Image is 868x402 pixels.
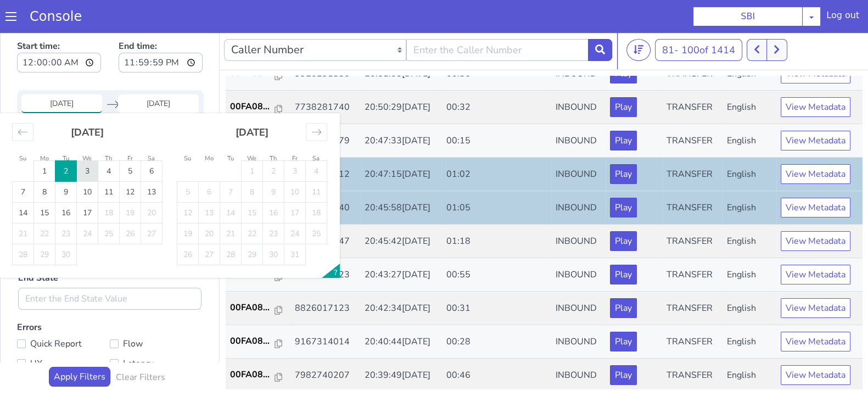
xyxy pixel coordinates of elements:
td: INBOUND [551,161,606,194]
small: Su [184,124,191,132]
button: Play [610,134,637,154]
td: Not available. Sunday, September 21, 2025 [13,193,34,214]
td: English [722,194,776,228]
td: English [722,60,776,94]
td: Not available. Sunday, October 26, 2025 [177,214,199,235]
label: End time: [119,6,203,46]
h6: Clear Filters [116,342,165,353]
td: Not available. Monday, September 29, 2025 [34,214,55,235]
button: Play [610,101,637,120]
td: TRANSFER [662,295,722,328]
td: English [722,261,776,295]
td: 00:15 [441,94,551,127]
td: Not available. Tuesday, September 30, 2025 [55,214,77,235]
td: Not available. Friday, October 24, 2025 [284,193,306,214]
input: Start time: [17,23,101,42]
small: We [247,124,256,132]
td: 20:40:44[DATE] [360,295,442,328]
td: INBOUND [551,194,606,228]
button: Play [610,335,637,355]
label: Flow [110,306,203,321]
td: Not available. Friday, October 3, 2025 [284,131,306,152]
td: 20:50:29[DATE] [360,60,442,94]
td: Not available. Monday, September 22, 2025 [34,193,55,214]
td: English [722,161,776,194]
button: View Metadata [781,201,850,221]
td: TRANSFER [662,194,722,228]
label: End State [18,241,58,254]
small: Tu [227,124,234,132]
td: TRANSFER [662,228,722,261]
label: Latency [110,326,203,341]
td: English [722,295,776,328]
td: Not available. Sunday, October 19, 2025 [177,193,199,214]
td: English [722,328,776,362]
p: 00FA08... [230,271,275,284]
td: INBOUND [551,60,606,94]
td: Choose Saturday, September 13, 2025 as your check-in date. It’s available. [141,152,163,172]
button: Apply Filters [49,337,110,356]
a: 00FA08... [230,271,286,284]
td: Not available. Wednesday, October 15, 2025 [242,172,263,193]
td: Not available. Friday, October 31, 2025 [284,214,306,235]
td: English [722,127,776,161]
td: Not available. Monday, October 6, 2025 [199,152,220,172]
td: Not available. Wednesday, October 1, 2025 [242,131,263,152]
small: Sa [148,124,155,132]
label: UX [17,326,110,341]
td: Choose Friday, September 5, 2025 as your check-in date. It’s available. [120,131,141,152]
td: 01:18 [441,194,551,228]
td: Choose Tuesday, September 9, 2025 as your check-in date. It’s available. [55,152,77,172]
button: Play [610,302,637,321]
td: Not available. Wednesday, September 24, 2025 [77,193,98,214]
input: Start Date [21,64,102,83]
button: 81- 100of 1414 [655,9,742,31]
td: 20:47:15[DATE] [360,127,442,161]
td: Choose Saturday, September 6, 2025 as your check-in date. It’s available. [141,131,163,152]
button: Open the keyboard shortcuts panel. [322,233,340,248]
td: Choose Thursday, September 4, 2025 as your check-in date. It’s available. [98,131,120,152]
td: 00:32 [441,60,551,94]
div: Move backward to switch to the previous month. [12,93,33,111]
td: Not available. Tuesday, October 28, 2025 [220,214,242,235]
td: 8826017123 [290,261,360,295]
td: Choose Wednesday, September 3, 2025 as your check-in date. It’s available. [77,131,98,152]
td: TRANSFER [662,127,722,161]
button: View Metadata [781,134,850,154]
strong: [DATE] [236,96,268,109]
button: View Metadata [781,268,850,288]
td: INBOUND [551,228,606,261]
td: Not available. Monday, October 27, 2025 [199,214,220,235]
td: Choose Sunday, September 14, 2025 as your check-in date. It’s available. [13,172,34,193]
button: SBI [693,7,803,26]
td: Choose Tuesday, September 16, 2025 as your check-in date. It’s available. [55,172,77,193]
span: ? [334,237,337,248]
td: INBOUND [551,94,606,127]
td: Not available. Sunday, October 5, 2025 [177,152,199,172]
small: Fr [292,124,298,132]
small: Th [105,124,112,132]
button: Play [610,67,637,87]
button: View Metadata [781,67,850,87]
td: Selected as start date. Tuesday, September 2, 2025 [55,131,77,152]
input: Enter the Caller Number [406,9,589,31]
small: Su [19,124,26,132]
td: Choose Friday, September 12, 2025 as your check-in date. It’s available. [120,152,141,172]
td: Choose Wednesday, September 17, 2025 as your check-in date. It’s available. [77,172,98,193]
p: 00FA08... [230,304,275,317]
td: Not available. Wednesday, October 22, 2025 [242,193,263,214]
td: Choose Monday, September 15, 2025 as your check-in date. It’s available. [34,172,55,193]
input: Enter the End State Value [18,258,201,280]
td: 00:31 [441,261,551,295]
td: Not available. Tuesday, September 23, 2025 [55,193,77,214]
button: Play [610,201,637,221]
td: INBOUND [551,261,606,295]
td: 7982740207 [290,328,360,362]
a: 00FA08... [230,304,286,317]
td: Not available. Saturday, September 20, 2025 [141,172,163,193]
td: 20:43:27[DATE] [360,228,442,261]
td: Not available. Sunday, October 12, 2025 [177,172,199,193]
td: INBOUND [551,328,606,362]
td: INBOUND [551,127,606,161]
td: Not available. Thursday, October 9, 2025 [263,152,284,172]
